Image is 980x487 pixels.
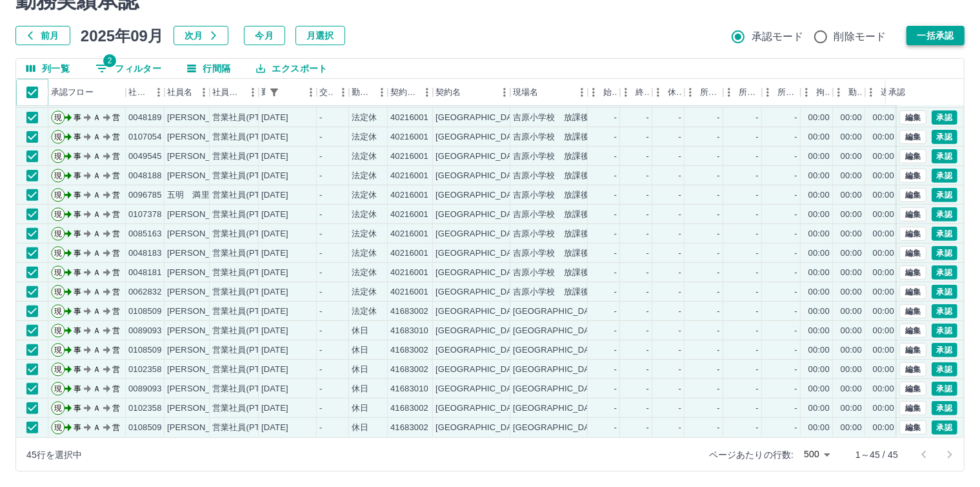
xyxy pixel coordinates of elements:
[717,189,720,202] div: -
[435,170,525,182] div: [GEOGRAPHIC_DATA]
[739,79,759,106] div: 所定終業
[435,209,525,221] div: [GEOGRAPHIC_DATA]
[390,79,417,106] div: 契約コード
[319,209,322,221] div: -
[74,191,81,200] text: 事
[646,247,649,260] div: -
[244,26,285,45] button: 今月
[795,247,797,260] div: -
[932,420,957,435] button: 承認
[261,228,288,240] div: [DATE]
[513,228,640,240] div: 吉原小学校 放課後キッズクラブ
[128,286,162,298] div: 0062832
[932,401,957,415] button: 承認
[93,210,101,219] text: Ａ
[679,247,681,260] div: -
[128,112,162,124] div: 0048189
[390,112,428,124] div: 40216001
[167,247,237,260] div: [PERSON_NAME]
[112,152,120,161] text: 営
[167,131,237,143] div: [PERSON_NAME]
[717,247,720,260] div: -
[717,150,720,163] div: -
[816,79,830,106] div: 拘束
[646,228,649,240] div: -
[899,207,926,222] button: 編集
[128,131,162,143] div: 0107054
[243,83,263,102] button: メニュー
[513,150,640,163] div: 吉原小学校 放課後キッズクラブ
[899,130,926,144] button: 編集
[888,79,905,106] div: 承認
[899,149,926,163] button: 編集
[435,79,461,106] div: 契約名
[194,83,214,102] button: メニュー
[513,170,640,182] div: 吉原小学校 放課後キッズクラブ
[74,152,81,161] text: 事
[717,170,720,182] div: -
[128,267,162,279] div: 0048181
[261,170,288,182] div: [DATE]
[390,247,428,260] div: 40216001
[808,247,830,260] div: 00:00
[899,188,926,202] button: 編集
[177,59,241,78] button: 行間隔
[808,228,830,240] div: 00:00
[932,304,957,318] button: 承認
[74,132,81,141] text: 事
[265,83,283,101] div: 1件のフィルターを適用中
[841,170,862,182] div: 00:00
[128,79,149,106] div: 社員番号
[265,83,283,101] button: フィルター表示
[756,150,759,163] div: -
[932,285,957,299] button: 承認
[614,247,617,260] div: -
[334,83,353,102] button: メニュー
[513,79,538,106] div: 現場名
[841,189,862,202] div: 00:00
[513,247,640,260] div: 吉原小学校 放課後キッズクラブ
[319,247,322,260] div: -
[717,131,720,143] div: -
[167,170,237,182] div: [PERSON_NAME]
[873,209,894,221] div: 00:00
[390,150,428,163] div: 40216001
[679,170,681,182] div: -
[261,150,288,163] div: [DATE]
[167,267,237,279] div: [PERSON_NAME]
[283,83,301,101] button: ソート
[717,112,720,124] div: -
[756,112,759,124] div: -
[74,268,81,277] text: 事
[433,79,510,106] div: 契約名
[646,112,649,124] div: -
[808,170,830,182] div: 00:00
[899,110,926,125] button: 編集
[212,150,280,163] div: 営業社員(PT契約)
[261,112,288,124] div: [DATE]
[756,131,759,143] div: -
[932,110,957,125] button: 承認
[149,83,168,102] button: メニュー
[128,189,162,202] div: 0096785
[572,83,592,102] button: メニュー
[212,189,280,202] div: 営業社員(PT契約)
[352,267,377,279] div: 法定休
[15,26,70,45] button: 前月
[873,131,894,143] div: 00:00
[435,228,525,240] div: [GEOGRAPHIC_DATA]
[932,324,957,338] button: 承認
[349,79,388,106] div: 勤務区分
[54,113,62,122] text: 現
[756,170,759,182] div: -
[319,267,322,279] div: -
[873,112,894,124] div: 00:00
[103,54,116,67] span: 2
[167,228,237,240] div: [PERSON_NAME]
[700,79,721,106] div: 所定開始
[614,131,617,143] div: -
[841,228,862,240] div: 00:00
[603,79,617,106] div: 始業
[808,189,830,202] div: 00:00
[390,131,428,143] div: 40216001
